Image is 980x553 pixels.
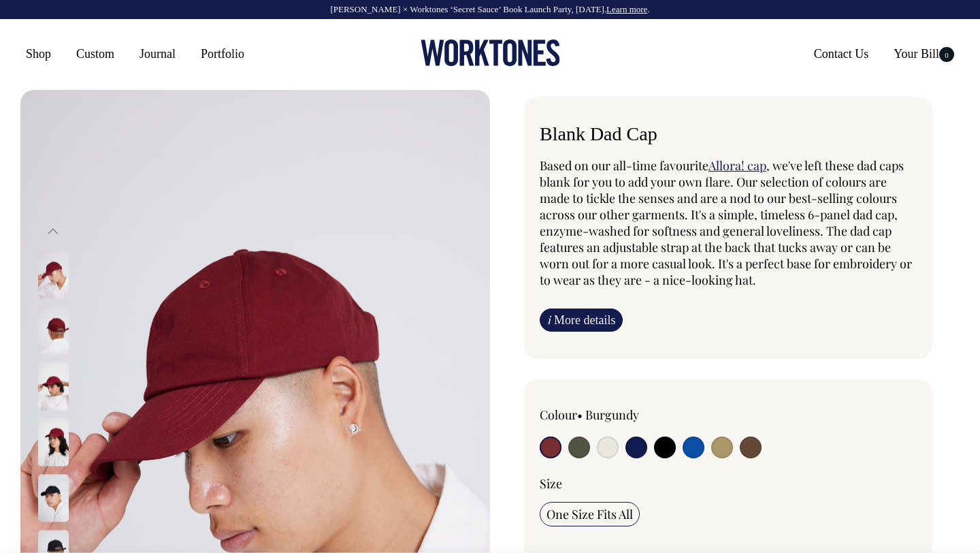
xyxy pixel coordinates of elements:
a: Shop [20,42,56,66]
a: Allora! cap [708,157,766,174]
a: Your Bill0 [888,42,960,66]
img: black [38,475,69,522]
div: Size [540,475,917,492]
span: , we've left these dad caps blank for you to add your own flare. Our selection of colours are mad... [540,157,912,288]
a: Learn more [606,4,647,14]
div: Colour [540,407,691,423]
img: burgundy [38,251,69,299]
a: Contact Us [808,42,875,66]
span: • [577,407,583,423]
span: 0 [939,47,954,62]
span: One Size Fits All [546,506,633,522]
img: burgundy [38,307,69,355]
img: burgundy [38,363,69,411]
img: burgundy [38,419,69,467]
div: [PERSON_NAME] × Worktones ‘Secret Sauce’ Book Launch Party, [DATE]. . [14,5,966,14]
a: Portfolio [195,42,250,66]
a: Custom [71,42,120,66]
a: iMore details [540,309,623,332]
h6: Blank Dad Cap [540,124,917,145]
label: Burgundy [585,407,639,423]
button: Previous [43,217,63,247]
span: Based on our all-time favourite [540,157,708,174]
a: Journal [134,42,181,66]
input: One Size Fits All [540,502,640,526]
span: i [547,313,551,327]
